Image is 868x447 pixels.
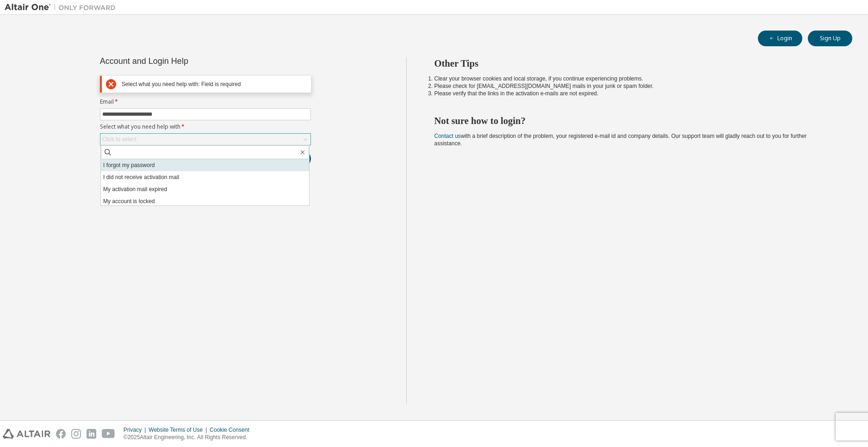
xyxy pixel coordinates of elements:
[122,81,307,88] div: Select what you need help with: Field is required
[434,57,836,69] h2: Other Tips
[758,31,802,46] button: Login
[808,31,852,46] button: Sign Up
[102,429,115,439] img: youtube.svg
[434,115,836,127] h2: Not sure how to login?
[124,426,149,434] div: Privacy
[87,429,96,439] img: linkedin.svg
[100,123,311,130] label: Select what you need help with
[100,134,310,145] div: Click to select
[3,429,50,439] img: altair_logo.svg
[56,429,66,439] img: facebook.svg
[434,82,836,90] li: Please check for [EMAIL_ADDRESS][DOMAIN_NAME] mails in your junk or spam folder.
[124,434,255,441] p: © 2025 Altair Engineering, Inc. All Rights Reserved.
[100,57,269,65] div: Account and Login Help
[102,136,136,143] div: Click to select
[434,133,461,139] a: Contact us
[71,429,81,439] img: instagram.svg
[101,159,309,171] li: I forgot my password
[100,98,311,106] label: Email
[5,3,120,12] img: Altair One
[434,90,836,97] li: Please verify that the links in the activation e-mails are not expired.
[149,426,210,434] div: Website Terms of Use
[434,133,807,147] span: with a brief description of the problem, your registered e-mail id and company details. Our suppo...
[434,75,836,82] li: Clear your browser cookies and local storage, if you continue experiencing problems.
[210,426,254,434] div: Cookie Consent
